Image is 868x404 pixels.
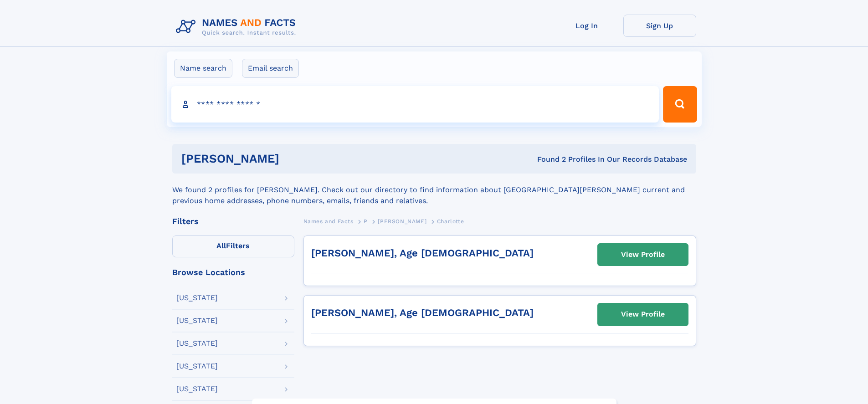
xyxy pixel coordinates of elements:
div: [US_STATE] [176,363,218,370]
a: [PERSON_NAME], Age [DEMOGRAPHIC_DATA] [311,307,534,318]
div: View Profile [621,304,665,325]
div: [US_STATE] [176,294,218,302]
a: Log In [550,15,623,37]
div: Filters [172,217,294,225]
h1: [PERSON_NAME] [181,153,408,164]
div: [US_STATE] [176,340,218,347]
span: P [364,218,368,225]
div: [US_STATE] [176,385,218,393]
span: [PERSON_NAME] [378,218,426,225]
div: [US_STATE] [176,317,218,324]
span: Charlotte [437,218,464,225]
div: View Profile [621,244,665,265]
a: View Profile [598,244,688,266]
button: Search Button [663,86,697,123]
div: We found 2 profiles for [PERSON_NAME]. Check out our directory to find information about [GEOGRAP... [172,174,696,206]
img: Logo Names and Facts [172,15,303,39]
input: search input [171,86,659,123]
a: Sign Up [623,15,696,37]
div: Browse Locations [172,268,294,276]
span: All [216,241,226,250]
a: Names and Facts [303,215,354,227]
a: P [364,215,368,227]
a: [PERSON_NAME], Age [DEMOGRAPHIC_DATA] [311,247,534,259]
a: [PERSON_NAME] [378,215,426,227]
label: Filters [172,235,294,257]
div: Found 2 Profiles In Our Records Database [408,154,687,164]
label: Email search [242,59,299,78]
label: Name search [174,59,232,78]
a: View Profile [598,303,688,325]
